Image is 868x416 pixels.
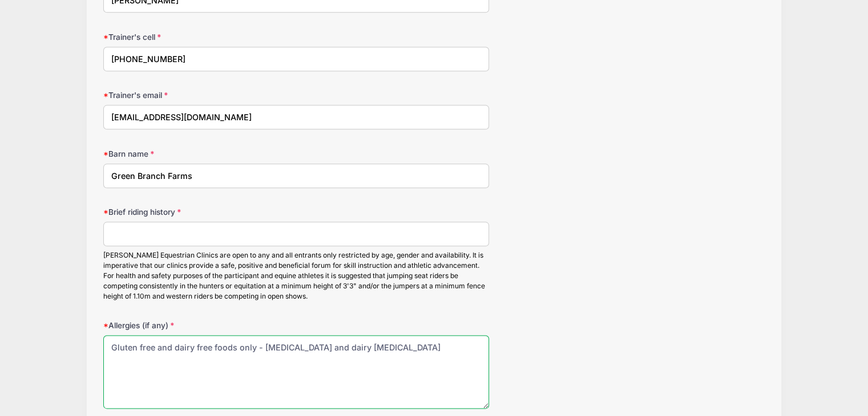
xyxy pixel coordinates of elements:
[103,250,489,301] div: [PERSON_NAME] Equestrian Clinics are open to any and all entrants only restricted by age, gender ...
[103,31,324,43] label: Trainer's cell
[103,320,324,331] label: Allergies (if any)
[103,148,324,160] label: Barn name
[103,206,324,218] label: Brief riding history
[103,89,324,101] label: Trainer's email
